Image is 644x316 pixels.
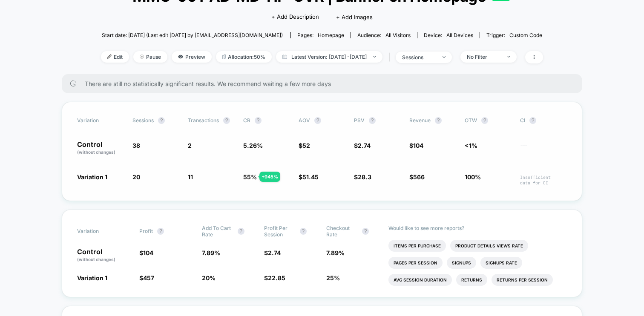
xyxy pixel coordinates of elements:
[447,257,476,269] li: Signups
[143,274,154,282] span: 457
[297,32,344,38] div: Pages:
[101,51,129,63] span: Edit
[139,228,153,234] span: Profit
[77,149,115,155] span: (without changes)
[318,32,344,38] span: homepage
[388,240,446,252] li: Items Per Purchase
[402,54,436,60] div: sessions
[357,32,411,38] div: Audience:
[243,117,250,124] span: CR
[529,117,536,124] button: ?
[520,117,567,124] span: CI
[509,32,542,38] span: Custom Code
[409,142,423,149] span: $
[302,142,310,149] span: 52
[413,142,423,149] span: 104
[446,32,473,38] span: all devices
[299,117,310,124] span: AOV
[299,142,310,149] span: $
[202,249,220,256] span: 7.89 %
[255,117,262,124] button: ?
[77,225,124,238] span: Variation
[450,240,528,252] li: Product Details Views Rate
[443,56,446,58] img: end
[302,173,319,181] span: 51.45
[77,274,107,282] span: Variation 1
[132,117,154,124] span: Sessions
[172,51,212,63] span: Preview
[188,173,193,181] span: 11
[222,55,226,59] img: rebalance
[140,55,144,59] img: end
[243,142,263,149] span: 5.26 %
[139,274,154,282] span: $
[465,117,512,124] span: OTW
[354,117,365,124] span: PSV
[243,173,257,181] span: 55 %
[132,142,140,149] span: 38
[456,274,487,286] li: Returns
[107,55,112,59] img: edit
[507,56,510,57] img: end
[373,56,376,57] img: end
[202,225,233,238] span: Add To Cart Rate
[202,274,216,282] span: 20 %
[276,51,382,63] span: Latest Version: [DATE] - [DATE]
[271,13,319,21] span: + Add Description
[413,173,425,181] span: 566
[354,142,371,149] span: $
[409,117,431,124] span: Revenue
[369,117,376,124] button: ?
[238,228,244,235] button: ?
[143,249,153,256] span: 104
[158,117,165,124] button: ?
[409,173,425,181] span: $
[326,274,340,282] span: 25 %
[139,249,153,256] span: $
[264,225,296,238] span: Profit Per Session
[358,173,371,181] span: 28.3
[481,117,488,124] button: ?
[77,248,131,263] p: Control
[77,117,124,124] span: Variation
[282,55,287,59] img: calendar
[268,274,285,282] span: 22.85
[133,51,167,63] span: Pause
[385,32,411,38] span: All Visitors
[314,117,321,124] button: ?
[326,225,358,238] span: Checkout Rate
[417,32,480,38] span: Device:
[259,172,280,182] div: + 945 %
[268,249,281,256] span: 2.74
[77,141,124,155] p: Control
[299,173,319,181] span: $
[157,228,164,235] button: ?
[388,274,452,286] li: Avg Session Duration
[216,51,272,63] span: Allocation: 50%
[388,225,567,231] p: Would like to see more reports?
[326,249,345,256] span: 7.89 %
[264,249,281,256] span: $
[336,14,373,20] span: + Add Images
[520,143,567,155] span: ---
[480,257,522,269] li: Signups Rate
[77,173,107,181] span: Variation 1
[520,175,567,186] span: Insufficient data for CI
[492,274,553,286] li: Returns Per Session
[188,117,219,124] span: Transactions
[300,228,307,235] button: ?
[435,117,442,124] button: ?
[132,173,140,181] span: 20
[223,117,230,124] button: ?
[465,142,477,149] span: <1%
[388,257,443,269] li: Pages Per Session
[264,274,285,282] span: $
[467,54,501,60] div: No Filter
[362,228,369,235] button: ?
[85,80,565,87] span: There are still no statistically significant results. We recommend waiting a few more days
[188,142,192,149] span: 2
[387,51,396,63] span: |
[486,32,542,38] div: Trigger:
[358,142,371,149] span: 2.74
[465,173,481,181] span: 100%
